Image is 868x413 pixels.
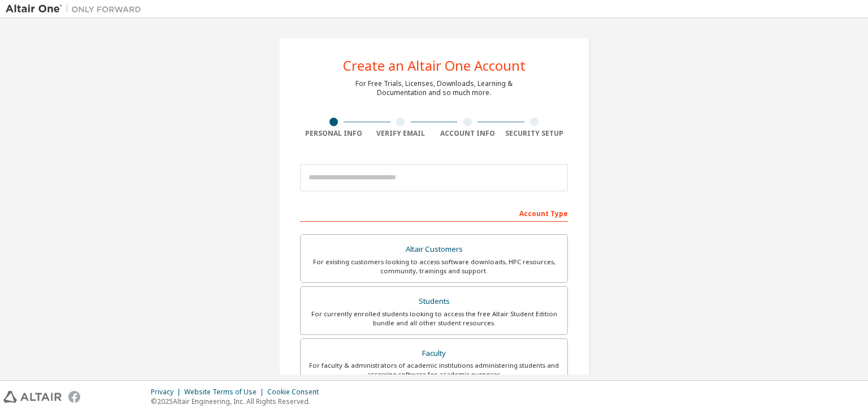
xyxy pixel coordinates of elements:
[343,59,526,72] div: Create an Altair One Account
[151,388,184,397] div: Privacy
[307,294,561,309] div: Students
[307,361,561,379] div: For faculty & administrators of academic institutions administering students and accessing softwa...
[184,388,267,397] div: Website Terms of Use
[367,129,435,138] div: Verify Email
[355,79,513,97] div: For Free Trials, Licenses, Downloads, Learning & Documentation and so much more.
[6,3,147,15] img: Altair One
[300,129,367,138] div: Personal Info
[300,204,568,222] div: Account Type
[267,388,325,397] div: Cookie Consent
[307,346,561,362] div: Faculty
[3,391,62,403] img: altair_logo.svg
[434,129,501,138] div: Account Info
[151,397,325,406] p: © 2025 Altair Engineering, Inc. All Rights Reserved.
[307,309,561,328] div: For currently enrolled students looking to access the free Altair Student Edition bundle and all ...
[307,242,561,257] div: Altair Customers
[68,391,80,403] img: facebook.svg
[501,129,568,138] div: Security Setup
[307,257,561,276] div: For existing customers looking to access software downloads, HPC resources, community, trainings ...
